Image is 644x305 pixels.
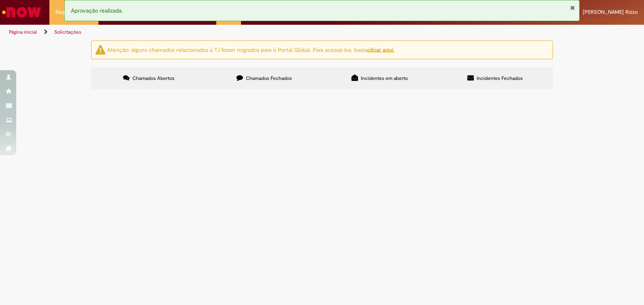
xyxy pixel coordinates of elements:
a: Página inicial [9,29,37,35]
button: Fechar Notificação [570,4,575,11]
ng-bind-html: Atenção: alguns chamados relacionados a T.I foram migrados para o Portal Global. Para acessá-los,... [107,46,395,53]
span: Incidentes em aberto [361,75,408,82]
ul: Trilhas de página [6,25,423,40]
span: Chamados Abertos [132,75,175,82]
span: Incidentes Fechados [477,75,523,82]
span: [PERSON_NAME] Rizzo [583,9,638,15]
span: Requisições [55,8,84,16]
span: Aprovação realizada. [71,7,123,14]
a: Solicitações [54,29,81,35]
a: clicar aqui. [367,46,395,53]
span: Chamados Fechados [246,75,292,82]
img: ServiceNow [1,4,43,20]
